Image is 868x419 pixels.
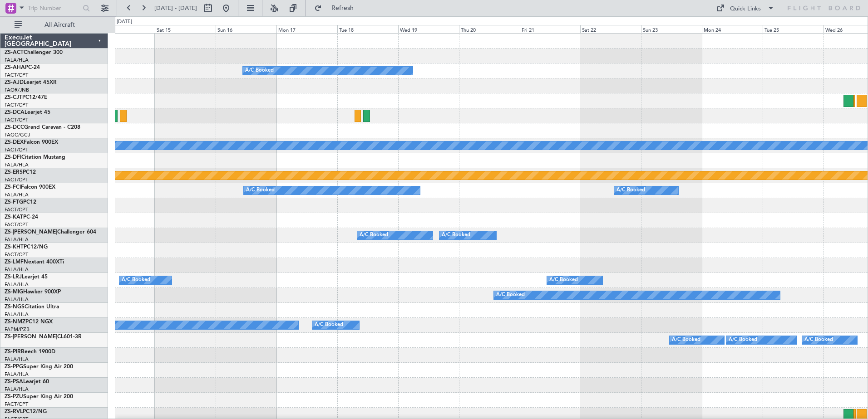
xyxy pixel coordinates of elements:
[216,25,276,33] div: Sun 16
[5,379,49,385] a: ZS-PSALearjet 60
[5,289,61,295] a: ZS-MIGHawker 900XP
[398,25,459,33] div: Wed 19
[5,386,29,393] a: FALA/HLA
[5,349,55,355] a: ZS-PIRBeech 1900D
[5,206,28,213] a: FACT/CPT
[5,371,29,378] a: FALA/HLA
[28,1,80,15] input: Trip Number
[5,244,24,250] span: ZS-KHT
[5,326,30,333] a: FAPM/PZB
[730,5,761,14] div: Quick Links
[549,273,578,287] div: A/C Booked
[5,72,28,78] a: FACT/CPT
[5,155,21,160] span: ZS-DFI
[5,200,23,205] span: ZS-FTG
[5,80,24,85] span: ZS-AJD
[5,110,50,115] a: ZS-DCALearjet 45
[5,125,24,130] span: ZS-DCC
[5,274,22,280] span: ZS-LRJ
[5,50,24,55] span: ZS-ACT
[122,273,150,287] div: A/C Booked
[5,65,40,70] a: ZS-AHAPC-24
[672,333,700,347] div: A/C Booked
[729,333,757,347] div: A/C Booked
[5,334,82,340] a: ZS-[PERSON_NAME]CL601-3R
[5,349,21,355] span: ZS-PIR
[5,170,23,175] span: ZS-ERS
[5,319,25,325] span: ZS-NMZ
[5,319,53,325] a: ZS-NMZPC12 NGX
[5,155,65,160] a: ZS-DFICitation Mustang
[5,65,25,70] span: ZS-AHA
[520,25,581,33] div: Fri 21
[117,18,132,26] div: [DATE]
[5,140,24,145] span: ZS-DEX
[580,25,641,33] div: Sat 22
[5,259,24,265] span: ZS-LMF
[5,102,28,108] a: FACT/CPT
[641,25,702,33] div: Sun 23
[5,87,29,93] a: FAOR/JNB
[5,236,29,243] a: FALA/HLA
[5,146,28,153] a: FACT/CPT
[154,4,197,12] span: [DATE] - [DATE]
[24,22,96,28] span: All Aircraft
[459,25,520,33] div: Thu 20
[245,64,274,78] div: A/C Booked
[5,409,23,414] span: ZS-RVL
[5,117,28,123] a: FACT/CPT
[712,1,779,15] button: Quick Links
[155,25,216,33] div: Sat 15
[763,25,824,33] div: Tue 25
[496,288,525,302] div: A/C Booked
[5,259,64,265] a: ZS-LMFNextant 400XTi
[5,296,29,303] a: FALA/HLA
[10,18,99,32] button: All Aircraft
[5,200,36,205] a: ZS-FTGPC12
[702,25,763,33] div: Mon 24
[5,185,21,190] span: ZS-FCI
[5,132,30,138] a: FAGC/GCJ
[94,25,155,33] div: Fri 14
[5,281,29,288] a: FALA/HLA
[5,50,63,55] a: ZS-ACTChallenger 300
[5,125,80,130] a: ZS-DCCGrand Caravan - C208
[5,401,28,408] a: FACT/CPT
[337,25,398,33] div: Tue 18
[5,80,57,85] a: ZS-AJDLearjet 45XR
[5,266,29,273] a: FALA/HLA
[5,185,55,190] a: ZS-FCIFalcon 900EX
[5,95,47,100] a: ZS-CJTPC12/47E
[310,1,365,15] button: Refresh
[5,289,23,295] span: ZS-MIG
[360,229,388,242] div: A/C Booked
[442,229,470,242] div: A/C Booked
[5,57,29,63] a: FALA/HLA
[5,364,73,370] a: ZS-PPGSuper King Air 200
[5,304,59,310] a: ZS-NGSCitation Ultra
[276,25,337,33] div: Mon 17
[5,191,29,198] a: FALA/HLA
[5,379,23,385] span: ZS-PSA
[5,274,48,280] a: ZS-LRJLearjet 45
[5,229,57,235] span: ZS-[PERSON_NAME]
[5,334,57,340] span: ZS-[PERSON_NAME]
[5,251,28,258] a: FACT/CPT
[5,214,38,220] a: ZS-KATPC-24
[804,333,833,347] div: A/C Booked
[5,311,29,318] a: FALA/HLA
[5,95,22,100] span: ZS-CJT
[5,304,25,310] span: ZS-NGS
[5,176,28,183] a: FACT/CPT
[5,364,23,370] span: ZS-PPG
[5,170,36,175] a: ZS-ERSPC12
[5,394,73,400] a: ZS-PZUSuper King Air 200
[324,5,362,11] span: Refresh
[5,140,58,145] a: ZS-DEXFalcon 900EX
[5,229,96,235] a: ZS-[PERSON_NAME]Challenger 604
[5,356,29,363] a: FALA/HLA
[315,318,343,332] div: A/C Booked
[5,110,25,115] span: ZS-DCA
[5,244,48,250] a: ZS-KHTPC12/NG
[246,184,275,197] div: A/C Booked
